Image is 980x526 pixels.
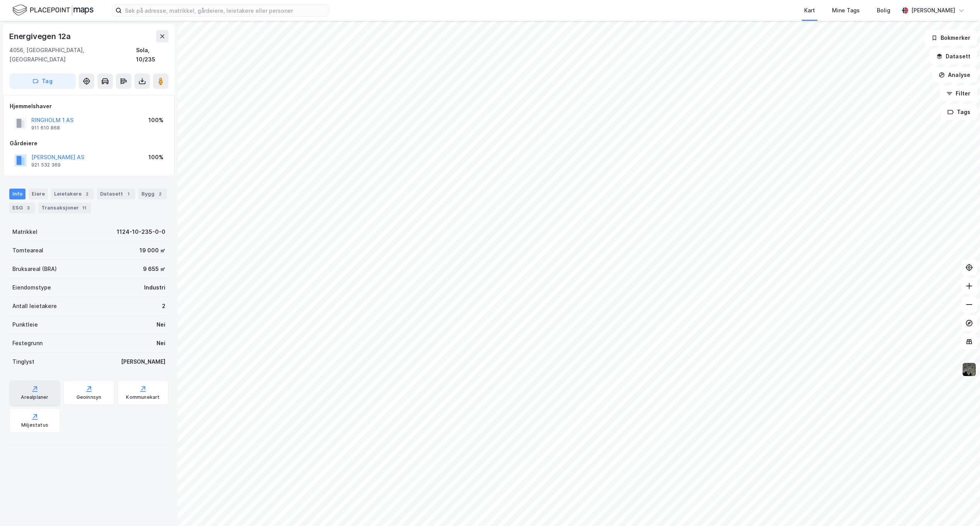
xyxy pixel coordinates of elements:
[12,227,37,237] div: Matrikkel
[140,246,165,255] div: 19 000 ㎡
[962,362,977,377] img: 9k=
[12,301,57,311] div: Antall leietakere
[156,190,164,198] div: 2
[832,6,860,15] div: Mine Tags
[930,49,977,64] button: Datasett
[9,73,76,89] button: Tag
[877,6,890,15] div: Bolig
[941,489,980,526] iframe: Chat Widget
[24,204,32,212] div: 3
[12,246,43,255] div: Tomteareal
[12,357,34,366] div: Tinglyst
[97,189,135,199] div: Datasett
[148,116,163,125] div: 100%
[10,139,168,148] div: Gårdeiere
[925,30,977,46] button: Bokmerker
[124,190,132,198] div: 1
[77,394,102,400] div: Geoinnsyn
[157,339,165,348] div: Nei
[940,86,977,101] button: Filter
[31,162,61,168] div: 921 532 369
[10,102,168,111] div: Hjemmelshaver
[932,67,977,83] button: Analyse
[126,394,160,400] div: Kommunekart
[143,264,165,274] div: 9 655 ㎡
[21,394,48,400] div: Arealplaner
[31,125,60,131] div: 911 610 868
[941,489,980,526] div: Chatt-widget
[9,30,72,43] div: Energivegen 12a
[144,283,165,292] div: Industri
[941,104,977,120] button: Tags
[9,203,35,213] div: ESG
[29,189,48,199] div: Eiere
[157,320,165,329] div: Nei
[12,339,43,348] div: Festegrunn
[12,283,51,292] div: Eiendomstype
[162,301,165,311] div: 2
[122,5,328,16] input: Søk på adresse, matrikkel, gårdeiere, leietakere eller personer
[51,189,94,199] div: Leietakere
[136,46,168,64] div: Sola, 10/235
[117,227,165,237] div: 1124-10-235-0-0
[38,203,91,213] div: Transaksjoner
[804,6,815,15] div: Kart
[12,320,38,329] div: Punktleie
[138,189,167,199] div: Bygg
[21,422,48,428] div: Miljøstatus
[148,153,163,162] div: 100%
[83,190,91,198] div: 2
[9,46,136,64] div: 4056, [GEOGRAPHIC_DATA], [GEOGRAPHIC_DATA]
[121,357,165,366] div: [PERSON_NAME]
[12,264,57,274] div: Bruksareal (BRA)
[911,6,955,15] div: [PERSON_NAME]
[80,204,88,212] div: 11
[9,189,26,199] div: Info
[12,3,94,17] img: logo.f888ab2527a4732fd821a326f86c7f29.svg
